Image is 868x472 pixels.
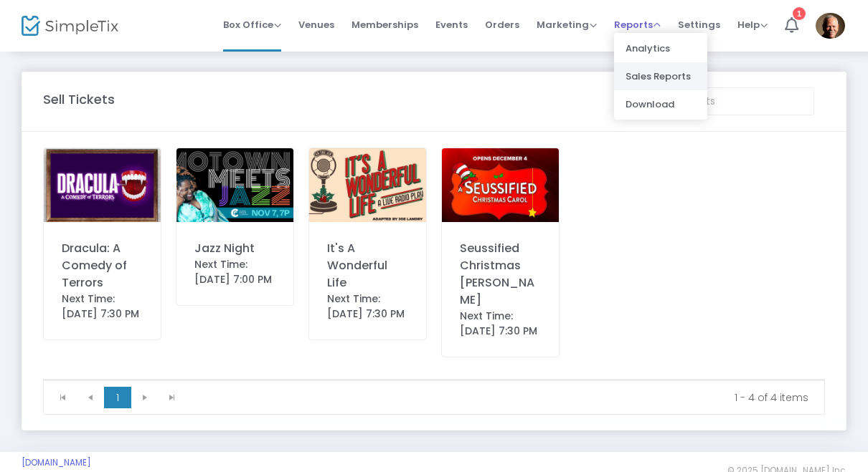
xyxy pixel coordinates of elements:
span: Orders [485,6,519,43]
a: [DOMAIN_NAME] [22,457,91,468]
img: 638927006381197525IMG0803.png [176,148,293,222]
span: Marketing [537,18,597,32]
div: It's A Wonderful Life [327,240,408,292]
div: Data table [44,380,824,380]
div: Next Time: [DATE] 7:30 PM [460,309,541,339]
img: IMG8342.jpeg [44,148,161,222]
div: Next Time: [DATE] 7:00 PM [194,257,275,287]
div: Seussified Christmas [PERSON_NAME] [460,240,541,309]
span: Help [737,18,768,32]
m-panel-title: Sell Tickets [43,90,115,109]
span: Memberships [352,6,418,43]
input: Search Events [635,87,814,115]
span: Venues [298,6,334,43]
div: Jazz Night [194,240,275,257]
span: Events [435,6,468,43]
div: Next Time: [DATE] 7:30 PM [327,292,408,322]
span: Settings [678,6,720,43]
img: 638914806454820107IMG0205.jpeg [309,148,426,222]
li: Download [614,90,707,118]
span: Page 1 [104,387,131,408]
span: Box Office [223,18,281,32]
img: IMG0031.jpeg [442,148,559,222]
div: 1 [793,7,806,20]
div: Dracula: A Comedy of Terrors [62,240,143,292]
li: Sales Reports [614,62,707,90]
li: Analytics [614,34,707,62]
kendo-pager-info: 1 - 4 of 4 items [196,390,808,405]
span: Reports [614,18,661,32]
div: Next Time: [DATE] 7:30 PM [62,292,143,322]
